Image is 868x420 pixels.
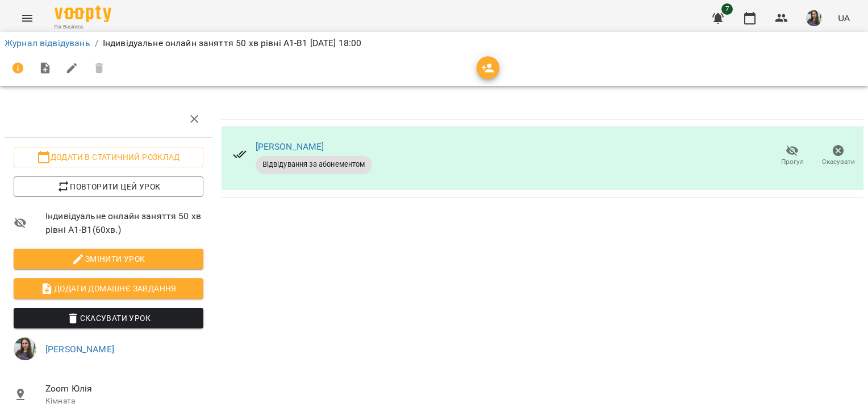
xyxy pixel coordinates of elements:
img: ca1374486191da6fb8238bd749558ac4.jpeg [14,337,36,360]
span: Додати домашнє завдання [23,282,194,295]
span: Змінити урок [23,252,194,266]
span: Відвідування за абонементом [256,159,372,170]
span: Індивідуальне онлайн заняття 50 хв рівні А1-В1 ( 60 хв. ) [45,209,203,236]
span: 7 [721,3,733,15]
button: Скасувати [815,140,861,172]
a: Журнал відвідувань [5,38,90,48]
span: Скасувати Урок [23,311,194,325]
a: [PERSON_NAME] [256,141,324,152]
button: Додати домашнє завдання [14,278,203,299]
button: Прогул [769,140,815,172]
li: / [95,36,98,50]
button: Змінити урок [14,249,203,269]
span: Прогул [781,157,804,167]
span: For Business [55,23,111,31]
span: Скасувати [822,157,855,167]
p: Кімната [45,396,203,407]
button: UA [833,7,854,28]
span: Повторити цей урок [23,180,194,193]
nav: breadcrumb [5,36,863,50]
img: Voopty Logo [55,6,111,22]
button: Скасувати Урок [14,308,203,328]
button: Додати в статичний розклад [14,147,203,167]
button: Menu [14,5,41,32]
a: [PERSON_NAME] [45,344,114,355]
span: UA [838,12,850,24]
span: Zoom Юлія [45,382,203,396]
span: Додати в статичний розклад [23,150,194,164]
p: Індивідуальне онлайн заняття 50 хв рівні А1-В1 [DATE] 18:00 [103,36,362,50]
button: Повторити цей урок [14,176,203,197]
img: ca1374486191da6fb8238bd749558ac4.jpeg [806,10,822,26]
